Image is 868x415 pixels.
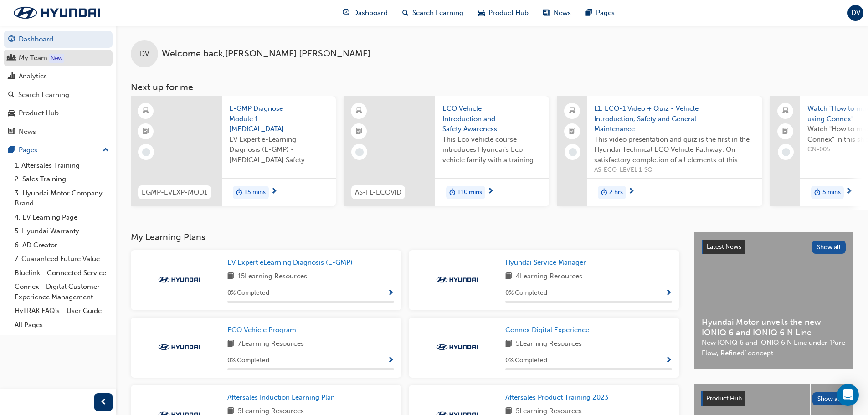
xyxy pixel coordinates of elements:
a: L1. ECO-1 Video + Quiz - Vehicle Introduction, Safety and General MaintenanceThis video presentat... [557,96,762,206]
div: Analytics [19,71,47,82]
a: news-iconNews [536,4,578,22]
span: Pages [596,8,615,18]
span: Welcome back , [PERSON_NAME] [PERSON_NAME] [162,49,370,59]
div: News [19,127,36,137]
span: chart-icon [8,72,15,81]
button: Pages [4,142,113,159]
span: Aftersales Product Training 2023 [505,393,609,401]
span: search-icon [8,91,15,99]
span: next-icon [846,188,853,196]
span: laptop-icon [782,105,789,117]
span: 0 % Completed [505,355,547,366]
span: booktick-icon [569,126,575,138]
span: people-icon [8,54,15,62]
a: Hyundai Service Manager [505,257,590,268]
button: Show Progress [387,287,394,299]
a: Connex - Digital Customer Experience Management [11,280,113,304]
span: up-icon [103,144,109,156]
span: 0 % Completed [505,288,547,298]
span: booktick-icon [782,126,789,138]
button: Show all [812,392,847,405]
span: next-icon [628,188,635,196]
a: EV Expert eLearning Diagnosis (E-GMP) [227,257,356,268]
div: Pages [19,145,37,155]
button: Show Progress [665,287,672,299]
span: 15 Learning Resources [238,271,307,282]
a: 4. EV Learning Page [11,210,113,225]
button: DV [847,5,863,21]
span: learningRecordVerb_NONE-icon [355,148,364,156]
span: duration-icon [601,187,607,199]
button: Show Progress [665,355,672,366]
a: News [4,123,113,140]
span: book-icon [227,271,234,282]
span: next-icon [487,188,494,196]
a: Latest NewsShow allHyundai Motor unveils the new IONIQ 6 and IONIQ 6 N LineNew IONIQ 6 and IONIQ ... [694,232,853,369]
span: car-icon [8,109,15,118]
span: L1. ECO-1 Video + Quiz - Vehicle Introduction, Safety and General Maintenance [594,103,755,134]
span: DV [851,8,860,18]
a: Aftersales Product Training 2023 [505,392,612,403]
span: EV Expert e-Learning Diagnosis (E-GMP) - [MEDICAL_DATA] Safety. [229,134,329,165]
div: Open Intercom Messenger [837,384,859,406]
span: Aftersales Induction Learning Plan [227,393,335,401]
span: 0 % Completed [227,288,269,298]
span: prev-icon [100,397,107,408]
h3: Next up for me [116,82,868,92]
a: Analytics [4,68,113,85]
span: duration-icon [236,187,242,199]
a: Aftersales Induction Learning Plan [227,392,339,403]
a: Connex Digital Experience [505,325,593,335]
span: DV [140,49,149,59]
img: Trak [154,275,204,284]
span: learningResourceType_ELEARNING-icon [143,105,149,117]
span: Hyundai Service Manager [505,258,586,266]
span: AS-ECO-LEVEL 1-SQ [594,165,755,175]
h3: My Learning Plans [131,232,679,242]
button: DashboardMy TeamAnalyticsSearch LearningProduct HubNews [4,29,113,142]
span: Show Progress [665,357,672,365]
span: Show Progress [387,357,394,365]
span: 2 hrs [609,187,623,198]
a: 3. Hyundai Motor Company Brand [11,186,113,210]
a: Dashboard [4,31,113,48]
span: Hyundai Motor unveils the new IONIQ 6 and IONIQ 6 N Line [702,317,846,338]
a: 2. Sales Training [11,172,113,186]
a: 1. Aftersales Training [11,159,113,173]
span: search-icon [402,7,409,19]
img: Trak [154,343,204,352]
span: This video presentation and quiz is the first in the Hyundai Technical ECO Vehicle Pathway. On sa... [594,134,755,165]
span: booktick-icon [356,126,362,138]
span: news-icon [8,128,15,136]
div: My Team [19,53,47,63]
div: Product Hub [19,108,59,118]
button: Show all [812,241,846,254]
a: 7. Guaranteed Future Value [11,252,113,266]
span: 5 Learning Resources [516,338,582,350]
span: learningRecordVerb_NONE-icon [569,148,577,156]
span: E-GMP Diagnose Module 1 - [MEDICAL_DATA] Safety [229,103,329,134]
span: guage-icon [8,36,15,44]
a: Latest NewsShow all [702,240,846,254]
span: 110 mins [457,187,482,198]
span: pages-icon [586,7,592,19]
span: Show Progress [387,289,394,297]
button: Show Progress [387,355,394,366]
span: learningRecordVerb_NONE-icon [142,148,150,156]
a: My Team [4,50,113,67]
span: learningResourceType_ELEARNING-icon [356,105,362,117]
div: Search Learning [18,90,69,100]
span: News [554,8,571,18]
span: book-icon [505,338,512,350]
div: Tooltip anchor [49,54,64,63]
a: 5. Hyundai Warranty [11,224,113,238]
span: 7 Learning Resources [238,338,304,350]
a: car-iconProduct Hub [471,4,536,22]
a: ECO Vehicle Program [227,325,300,335]
span: Dashboard [353,8,388,18]
span: New IONIQ 6 and IONIQ 6 N Line under ‘Pure Flow, Refined’ concept. [702,338,846,358]
a: Trak [5,3,109,22]
span: pages-icon [8,146,15,154]
a: 6. AD Creator [11,238,113,252]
